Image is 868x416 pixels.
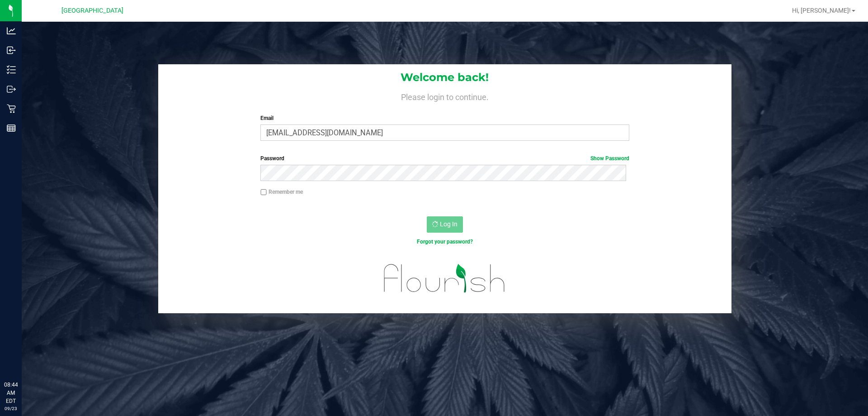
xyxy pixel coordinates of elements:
[7,65,16,74] inline-svg: Inventory
[7,124,16,133] inline-svg: Reports
[260,189,267,196] input: Remember me
[7,46,16,55] inline-svg: Inbound
[260,114,629,122] label: Email
[7,26,16,35] inline-svg: Analytics
[61,7,123,14] span: [GEOGRAPHIC_DATA]
[260,188,303,196] label: Remember me
[260,155,284,162] span: Password
[417,239,473,245] a: Forgot your password?
[158,72,731,83] h1: Welcome back!
[792,7,851,14] span: Hi, [PERSON_NAME]!
[7,85,16,94] inline-svg: Outbound
[373,255,516,301] img: flourish_logo.svg
[440,220,458,228] span: Log In
[4,381,18,405] p: 08:44 AM EDT
[4,405,18,412] p: 09/23
[7,104,16,113] inline-svg: Retail
[158,91,731,101] h4: Please login to continue.
[427,216,463,233] button: Log In
[590,155,629,162] a: Show Password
